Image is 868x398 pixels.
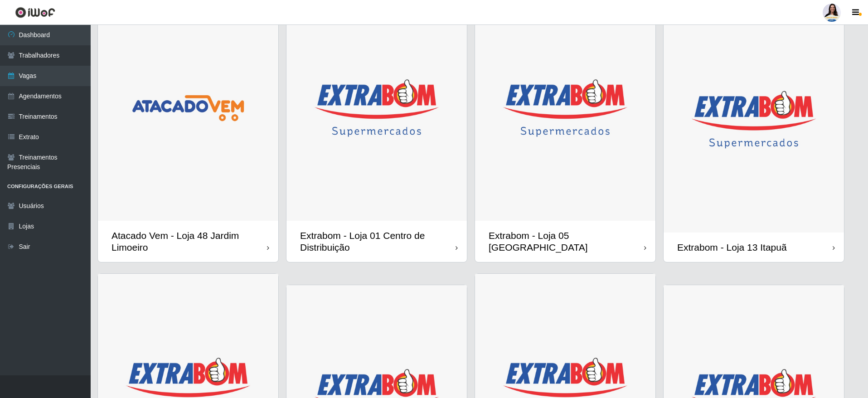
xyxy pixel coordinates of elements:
[15,7,55,18] img: CoreUI Logo
[677,242,787,253] div: Extrabom - Loja 13 Itapuã
[664,7,844,233] img: cardImg
[664,7,844,262] a: Extrabom - Loja 13 Itapuã
[300,230,456,252] div: Extrabom - Loja 01 Centro de Distribuição
[489,230,644,252] div: Extrabom - Loja 05 [GEOGRAPHIC_DATA]
[112,230,267,252] div: Atacado Vem - Loja 48 Jardim Limoeiro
